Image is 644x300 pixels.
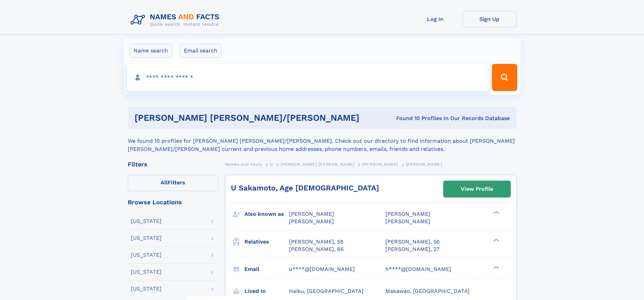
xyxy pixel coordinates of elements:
[289,288,363,294] span: Haiku, [GEOGRAPHIC_DATA]
[131,269,162,275] div: [US_STATE]
[281,160,354,168] a: [PERSON_NAME] [PERSON_NAME]
[128,199,218,205] div: Browse Locations
[378,115,510,122] div: Found 10 Profiles In Our Records Database
[444,181,510,197] a: View Profile
[128,129,517,153] div: We found 10 profiles for [PERSON_NAME] [PERSON_NAME]/[PERSON_NAME]. Check out our directory to fi...
[244,285,289,297] h3: Lived in
[408,11,462,27] a: Log In
[128,175,218,191] label: Filters
[289,246,344,253] a: [PERSON_NAME], 66
[281,162,354,167] span: [PERSON_NAME] [PERSON_NAME]
[492,64,517,91] button: Search Button
[385,246,439,253] a: [PERSON_NAME], 27
[128,161,218,167] div: Filters
[131,218,162,224] div: [US_STATE]
[231,184,379,192] a: U Sakamoto, Age [DEMOGRAPHIC_DATA]
[492,210,500,215] div: ❯
[362,162,398,167] span: [PERSON_NAME]
[362,160,398,168] a: [PERSON_NAME]
[244,236,289,248] h3: Relatives
[225,160,262,168] a: Names and Facts
[180,44,222,58] label: Email search
[135,114,378,122] h1: [PERSON_NAME] [PERSON_NAME]/[PERSON_NAME]
[385,288,470,294] span: Makawao, [GEOGRAPHIC_DATA]
[385,218,430,225] span: [PERSON_NAME]
[131,286,162,292] div: [US_STATE]
[244,208,289,220] h3: Also known as
[461,181,493,197] div: View Profile
[129,44,172,58] label: Name search
[289,218,334,225] span: [PERSON_NAME]
[385,238,440,246] a: [PERSON_NAME], 56
[131,235,162,241] div: [US_STATE]
[244,263,289,275] h3: Email
[462,11,517,27] a: Sign Up
[270,160,273,168] a: U
[492,265,500,270] div: ❯
[406,162,442,167] span: [PERSON_NAME]
[492,238,500,242] div: ❯
[270,162,273,167] span: U
[289,238,343,246] a: [PERSON_NAME], 58
[131,252,162,258] div: [US_STATE]
[128,11,225,29] img: Logo Names and Facts
[385,211,430,217] span: [PERSON_NAME]
[127,64,489,91] input: search input
[161,179,168,186] span: All
[289,211,334,217] span: [PERSON_NAME]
